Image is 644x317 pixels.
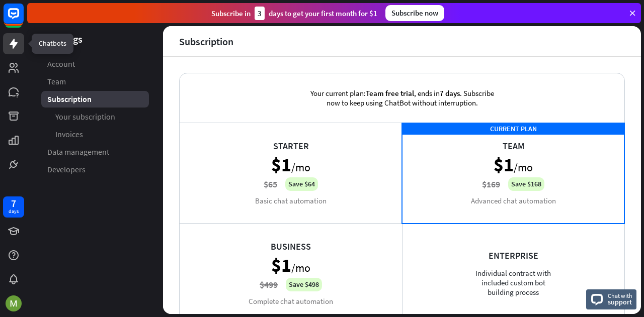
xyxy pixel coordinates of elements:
[55,112,115,122] span: Your subscription
[9,208,19,215] div: days
[255,7,265,20] div: 3
[41,109,149,125] a: Your subscription
[3,196,24,218] a: 7 days
[294,73,510,123] div: Your current plan: , ends in . Subscribe now to keep using ChatBot without interruption.
[8,4,38,34] button: Open LiveChat chat widget
[366,88,414,98] span: Team free trial
[41,144,149,160] a: Data management
[47,147,109,157] span: Data management
[608,291,632,300] span: Chat with
[47,94,92,104] span: Subscription
[47,59,75,69] span: Account
[211,7,377,20] div: Subscribe in days to get your first month for $1
[608,297,632,306] span: support
[47,76,66,87] span: Team
[179,36,233,47] div: Subscription
[55,129,83,140] span: Invoices
[47,164,86,175] span: Developers
[440,88,460,98] span: 7 days
[11,199,16,208] div: 7
[27,32,163,46] header: Settings
[41,73,149,90] a: Team
[41,161,149,178] a: Developers
[385,5,444,21] div: Subscribe now
[41,56,149,72] a: Account
[41,126,149,143] a: Invoices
